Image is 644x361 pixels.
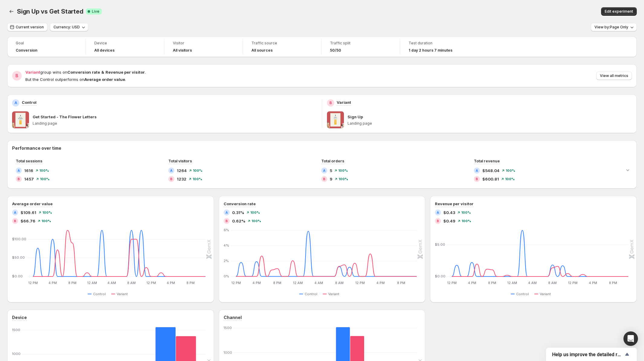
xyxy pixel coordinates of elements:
[447,281,457,285] text: 12 PM
[117,292,128,296] span: Variant
[397,281,405,285] text: 8 PM
[186,281,195,285] text: 8 PM
[409,41,470,46] span: Test duration
[549,281,557,285] text: 8 AM
[589,281,597,285] text: 4 PM
[328,292,339,296] span: Variant
[167,281,175,285] text: 4 PM
[12,274,23,278] text: $0.00
[24,168,33,174] span: 1616
[14,219,16,223] h2: B
[16,25,44,30] span: Current version
[348,114,363,120] p: Sign Up
[127,281,136,285] text: 8 AM
[12,352,21,356] text: 1000
[224,201,256,207] h3: Conversion rate
[224,228,229,232] text: 6%
[528,281,537,285] text: 4 AM
[225,219,228,223] h2: B
[568,281,578,285] text: 12 PM
[12,201,53,207] h3: Average order value
[168,159,192,163] span: Total visitors
[170,177,173,181] h2: B
[12,255,25,260] text: $50.00
[552,351,631,358] button: Show survey - Help us improve the detailed report for A/B campaigns
[273,281,281,285] text: 8 PM
[348,121,632,126] p: Landing page
[505,177,515,181] span: 100 %
[50,23,88,31] button: Currency: USD
[250,211,260,214] span: 100 %
[299,290,320,298] button: Control
[42,211,52,214] span: 100 %
[21,218,35,224] span: $66.76
[146,281,156,285] text: 12 PM
[68,281,76,285] text: 8 PM
[177,176,186,182] span: 1232
[605,9,633,14] span: Edit experiment
[435,242,445,247] text: $5.00
[594,25,628,30] span: View by: Page Only
[224,243,229,248] text: 4%
[511,290,531,298] button: Control
[323,169,325,172] h2: A
[7,7,16,16] button: Back
[231,281,241,285] text: 12 PM
[16,41,77,46] span: Goal
[338,169,348,172] span: 100 %
[22,99,37,105] p: Control
[18,177,20,181] h2: B
[94,40,156,53] a: DeviceAll devices
[16,48,37,53] span: Conversion
[225,211,228,214] h2: A
[476,169,478,172] h2: A
[12,315,27,321] h3: Device
[173,40,234,53] a: VisitorAll visitors
[474,159,500,163] span: Total revenue
[251,219,261,223] span: 100 %
[33,121,317,126] p: Landing page
[591,23,637,31] button: View by:Page Only
[28,281,38,285] text: 12 PM
[92,9,99,14] span: Live
[252,281,261,285] text: 4 PM
[330,48,341,53] span: 50/50
[224,259,229,263] text: 2%
[84,77,125,82] strong: Average order value
[177,168,187,174] span: 1264
[25,70,40,75] span: Variant
[321,159,344,163] span: Total orders
[173,48,192,53] h4: All visitors
[94,48,115,53] h4: All devices
[170,169,173,172] h2: A
[377,281,385,285] text: 4 PM
[335,281,344,285] text: 8 AM
[314,281,323,285] text: 4 AM
[25,70,146,75] span: group wins on .
[12,237,26,241] text: $100.00
[251,41,313,46] span: Traffic source
[15,101,17,105] h2: A
[507,281,517,285] text: 12 AM
[87,281,97,285] text: 12 AM
[173,41,234,46] span: Visitor
[330,40,391,53] a: Traffic split50/50
[461,219,471,223] span: 100 %
[330,168,332,174] span: 5
[12,145,632,151] h2: Performance over time
[338,177,348,181] span: 100 %
[232,209,244,216] span: 0.31%
[596,72,632,80] button: View all metrics
[443,218,455,224] span: $0.49
[232,218,245,224] span: 0.62%
[105,70,145,75] strong: Revenue per visitor
[39,169,49,172] span: 100 %
[601,7,637,16] button: Edit experiment
[41,219,51,223] span: 100 %
[111,290,130,298] button: Variant
[25,77,126,82] span: But the Control outperforms on .
[409,40,470,53] a: Test duration1 day 2 hours 7 minutes
[323,177,325,181] h2: B
[193,169,202,172] span: 100 %
[14,211,16,214] h2: A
